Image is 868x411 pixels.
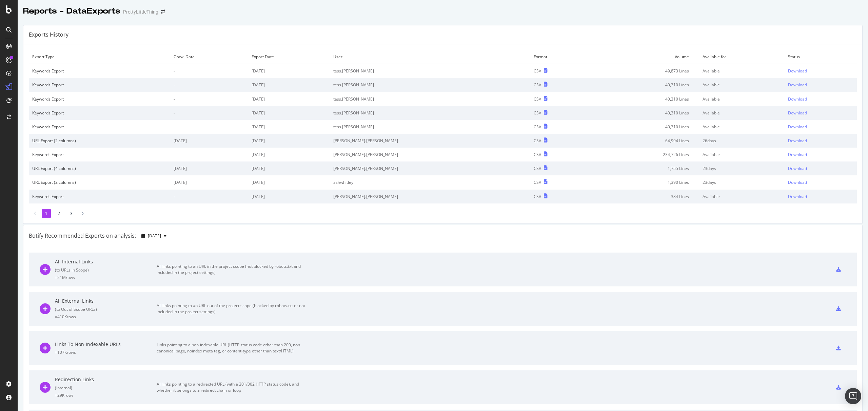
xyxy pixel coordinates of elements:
[248,148,330,161] td: [DATE]
[836,385,841,390] div: csv-export
[148,233,161,239] span: 2025 Sep. 19th
[55,341,157,348] div: Links To Non-Indexable URLs
[534,152,541,157] div: CSV
[534,179,541,185] div: CSV
[170,148,248,161] td: -
[788,152,853,157] a: Download
[330,78,530,92] td: tess.[PERSON_NAME]
[55,298,157,304] div: All External Links
[55,349,157,355] div: = 107K rows
[123,8,158,15] div: PrettyLittleThing
[530,50,588,64] td: Format
[248,134,330,148] td: [DATE]
[330,64,530,78] td: tess.[PERSON_NAME]
[703,194,781,199] div: Available
[330,161,530,175] td: [PERSON_NAME].[PERSON_NAME]
[248,92,330,106] td: [DATE]
[788,166,807,171] div: Download
[788,124,807,130] div: Download
[699,50,785,64] td: Available for
[534,194,541,199] div: CSV
[788,166,853,171] a: Download
[32,166,167,171] div: URL Export (4 columns)
[703,124,781,130] div: Available
[67,209,76,218] li: 3
[29,232,136,240] div: Botify Recommended Exports on analysis:
[788,68,853,74] a: Download
[170,161,248,175] td: [DATE]
[42,209,51,218] li: 1
[170,64,248,78] td: -
[170,78,248,92] td: -
[788,82,807,88] div: Download
[588,148,699,161] td: 234,726 Lines
[248,64,330,78] td: [DATE]
[588,175,699,189] td: 1,390 Lines
[788,110,807,116] div: Download
[588,92,699,106] td: 40,310 Lines
[248,106,330,120] td: [DATE]
[330,92,530,106] td: tess.[PERSON_NAME]
[170,50,248,64] td: Crawl Date
[248,161,330,175] td: [DATE]
[534,96,541,102] div: CSV
[534,124,541,130] div: CSV
[170,106,248,120] td: -
[32,124,167,130] div: Keywords Export
[32,82,167,88] div: Keywords Export
[23,5,120,17] div: Reports - DataExports
[170,120,248,134] td: -
[157,263,309,276] div: All links pointing to an URL in the project scope (not blocked by robots.txt and included in the ...
[32,110,167,116] div: Keywords Export
[170,175,248,189] td: [DATE]
[788,179,807,185] div: Download
[836,267,841,272] div: csv-export
[29,31,68,39] div: Exports History
[788,96,853,102] a: Download
[699,175,785,189] td: 23 days
[55,275,157,280] div: = 21M rows
[785,50,857,64] td: Status
[330,106,530,120] td: tess.[PERSON_NAME]
[32,96,167,102] div: Keywords Export
[588,64,699,78] td: 49,873 Lines
[699,161,785,175] td: 23 days
[588,190,699,203] td: 384 Lines
[534,68,541,74] div: CSV
[703,68,781,74] div: Available
[248,50,330,64] td: Export Date
[157,303,309,315] div: All links pointing to an URL out of the project scope (blocked by robots.txt or not included in t...
[788,152,807,157] div: Download
[55,258,157,265] div: All Internal Links
[248,190,330,203] td: [DATE]
[330,120,530,134] td: tess.[PERSON_NAME]
[845,388,861,404] div: Open Intercom Messenger
[788,82,853,88] a: Download
[788,110,853,116] a: Download
[55,267,157,273] div: ( to URLs in Scope )
[788,68,807,74] div: Download
[54,209,63,218] li: 2
[588,161,699,175] td: 1,755 Lines
[55,306,157,312] div: ( to Out of Scope URLs )
[836,306,841,311] div: csv-export
[248,78,330,92] td: [DATE]
[788,138,807,144] div: Download
[588,106,699,120] td: 40,310 Lines
[55,385,157,391] div: ( Internal )
[788,138,853,144] a: Download
[32,68,167,74] div: Keywords Export
[248,120,330,134] td: [DATE]
[836,346,841,350] div: csv-export
[534,138,541,144] div: CSV
[788,179,853,185] a: Download
[788,194,853,199] a: Download
[170,190,248,203] td: -
[55,376,157,383] div: Redirection Links
[703,152,781,157] div: Available
[32,179,167,185] div: URL Export (2 columns)
[29,50,170,64] td: Export Type
[534,166,541,171] div: CSV
[534,82,541,88] div: CSV
[588,134,699,148] td: 64,994 Lines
